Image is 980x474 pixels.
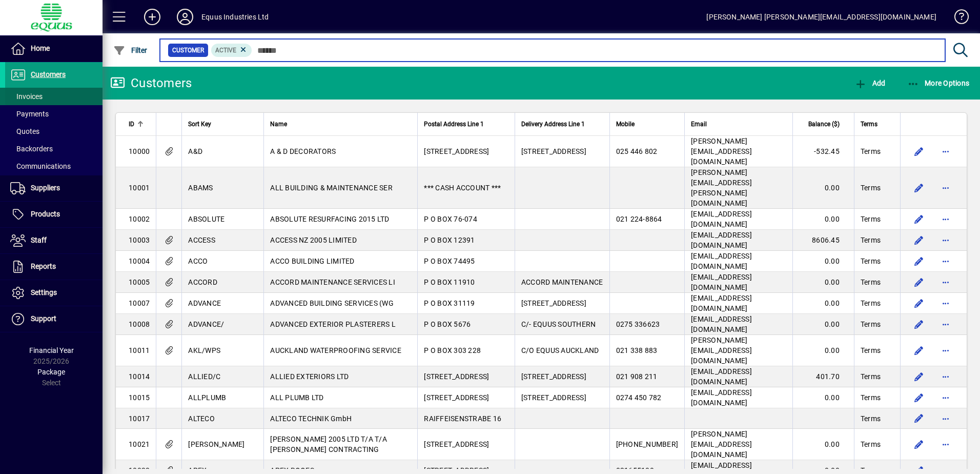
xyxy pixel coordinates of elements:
span: Filter [113,46,148,54]
span: ACCESS [188,236,215,244]
span: P O BOX 303 228 [424,346,481,354]
div: Customers [110,75,192,91]
div: ID [129,118,150,130]
td: 0.00 [792,167,854,209]
span: ALLIED/C [188,372,220,381]
span: Terms [861,256,881,266]
span: [EMAIL_ADDRESS][DOMAIN_NAME] [691,252,752,270]
div: Name [270,118,411,130]
a: Staff [5,228,103,253]
div: [PERSON_NAME] [PERSON_NAME][EMAIL_ADDRESS][DOMAIN_NAME] [706,9,936,25]
span: P O BOX 31119 [424,299,475,307]
span: ABSOLUTE [188,215,224,223]
span: Customers [31,70,66,78]
span: AUCKLAND WATERPROOFING SERVICE [270,346,401,354]
span: A & D DECORATORS [270,147,336,155]
span: Settings [31,288,57,297]
button: More options [937,295,954,311]
span: 10004 [129,257,150,265]
button: More options [937,436,954,452]
span: ADVANCE [188,299,221,307]
a: Support [5,306,103,332]
span: [EMAIL_ADDRESS][DOMAIN_NAME] [691,231,752,249]
span: [STREET_ADDRESS] [521,299,586,307]
span: Payments [10,110,49,118]
span: 10007 [129,299,150,307]
span: Terms [861,413,881,424]
span: 10003 [129,236,150,244]
span: ADVANCED BUILDING SERVICES (WG [270,299,394,307]
span: Support [31,314,56,323]
span: ALTECO TECHNIK GmbH [270,414,352,423]
span: 10005 [129,278,150,286]
button: Edit [911,389,927,406]
span: 10021 [129,440,150,448]
button: More options [937,389,954,406]
span: ADVANCED EXTERIOR PLASTERERS L [270,320,396,328]
span: Financial Year [29,346,74,354]
span: [STREET_ADDRESS] [424,393,489,402]
a: Quotes [5,123,103,140]
a: Suppliers [5,175,103,201]
span: P O BOX 11910 [424,278,475,286]
button: Edit [911,316,927,332]
span: 10015 [129,393,150,402]
span: Staff [31,236,47,244]
div: Mobile [616,118,679,130]
span: [PHONE_NUMBER] [616,440,679,448]
span: More Options [907,79,970,87]
button: More Options [905,74,972,92]
span: ACCO [188,257,208,265]
span: P O BOX 76-074 [424,215,477,223]
span: Terms [861,277,881,287]
span: P O BOX 12391 [424,236,475,244]
span: Active [215,47,236,54]
span: 021 908 211 [616,372,658,381]
button: Edit [911,232,927,248]
span: A&D [188,147,202,155]
span: 0275 336623 [616,320,660,328]
td: 401.70 [792,366,854,387]
span: [STREET_ADDRESS] [521,147,586,155]
td: -532.45 [792,136,854,167]
span: 021 224-8864 [616,215,662,223]
span: [EMAIL_ADDRESS][DOMAIN_NAME] [691,388,752,407]
button: More options [937,368,954,385]
span: Sort Key [188,118,211,130]
td: 0.00 [792,272,854,293]
span: 10008 [129,320,150,328]
a: Communications [5,157,103,175]
td: 8606.45 [792,230,854,251]
td: 0.00 [792,335,854,366]
span: [EMAIL_ADDRESS][DOMAIN_NAME] [691,367,752,386]
span: ABAMS [188,184,213,192]
button: Profile [169,8,201,26]
button: Edit [911,253,927,269]
span: ID [129,118,134,130]
button: More options [937,253,954,269]
button: Add [852,74,888,92]
span: [EMAIL_ADDRESS][DOMAIN_NAME] [691,210,752,228]
button: Edit [911,368,927,385]
a: Invoices [5,88,103,105]
span: ADVANCE/ [188,320,224,328]
span: [PERSON_NAME][EMAIL_ADDRESS][DOMAIN_NAME] [691,430,752,459]
span: Terms [861,439,881,449]
a: Reports [5,254,103,280]
a: Payments [5,105,103,123]
span: Terms [861,214,881,224]
span: RAIFFEISENSTRABE 16 [424,414,501,423]
div: Email [691,118,786,130]
span: Balance ($) [808,118,840,130]
span: Mobile [616,118,635,130]
span: Terms [861,345,881,355]
span: 10014 [129,372,150,381]
a: Home [5,36,103,62]
span: C/O EQUUS AUCKLAND [521,346,599,354]
button: Edit [911,274,927,290]
button: Filter [111,41,150,60]
button: Edit [911,143,927,160]
span: [STREET_ADDRESS] [521,372,586,381]
span: P O BOX 74495 [424,257,475,265]
span: [STREET_ADDRESS] [521,393,586,402]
